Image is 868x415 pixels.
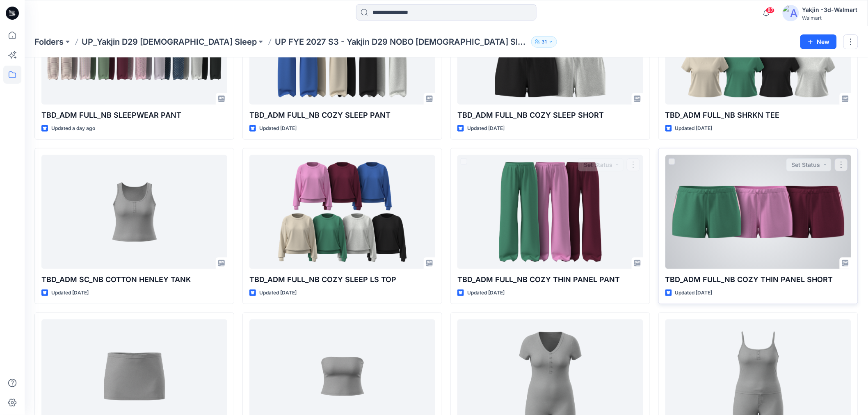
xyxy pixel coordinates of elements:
a: TBD_ADM FULL_NB COZY THIN PANEL PANT [457,155,643,269]
p: Updated a day ago [51,124,95,133]
p: TBD_ADM FULL_NB COZY SLEEP SHORT [457,109,643,121]
button: New [800,34,837,49]
button: 31 [531,36,557,48]
a: TBD_ADM FULL_NB COZY THIN PANEL SHORT [665,155,851,269]
p: TBD_ADM SC_NB COTTON HENLEY TANK [41,274,227,285]
span: 87 [766,7,775,14]
p: Updated [DATE] [259,124,297,133]
p: TBD_ADM FULL_NB SHRKN TEE [665,109,851,121]
a: Folders [34,36,64,48]
p: TBD_ADM FULL_NB COZY THIN PANEL SHORT [665,274,851,285]
a: UP_Yakjin D29 [DEMOGRAPHIC_DATA] Sleep [82,36,257,48]
p: TBD_ADM FULL_NB SLEEPWEAR PANT [41,109,227,121]
p: UP FYE 2027 S3 - Yakjin D29 NOBO [DEMOGRAPHIC_DATA] Sleepwear [275,36,528,48]
a: TBD_ADM SC_NB COTTON HENLEY TANK [41,155,227,269]
p: Updated [DATE] [675,289,713,297]
p: TBD_ADM FULL_NB COZY THIN PANEL PANT [457,274,643,285]
p: Updated [DATE] [467,289,505,297]
p: Updated [DATE] [467,124,505,133]
p: TBD_ADM FULL_NB COZY SLEEP LS TOP [249,274,435,285]
p: Updated [DATE] [51,289,89,297]
div: Walmart [802,15,858,21]
p: Updated [DATE] [675,124,713,133]
div: Yakjin -3d-Walmart [802,5,858,15]
p: 31 [541,37,547,46]
img: avatar [783,5,799,21]
p: TBD_ADM FULL_NB COZY SLEEP PANT [249,109,435,121]
p: Updated [DATE] [259,289,297,297]
a: TBD_ADM FULL_NB COZY SLEEP LS TOP [249,155,435,269]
